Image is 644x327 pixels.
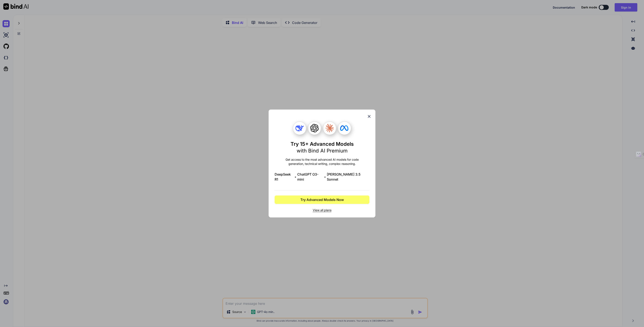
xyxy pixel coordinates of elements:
h1: Try 15+ Advanced Models [291,141,354,154]
button: Try Advanced Models Now [275,195,369,204]
img: Deepseek [295,124,304,132]
span: • [295,174,296,179]
span: ChatGPT O3-mini [297,172,323,182]
span: DeepSeek R1 [275,172,294,182]
span: with Bind AI Premium [297,148,348,154]
span: • [324,174,326,179]
span: Try Advanced Models Now [300,197,344,202]
span: View all plans [275,208,369,212]
span: [PERSON_NAME] 3.5 Sonnet [327,172,369,182]
p: Get access to the most advanced AI models for code generation, technical writing, complex reasoning. [275,158,369,166]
